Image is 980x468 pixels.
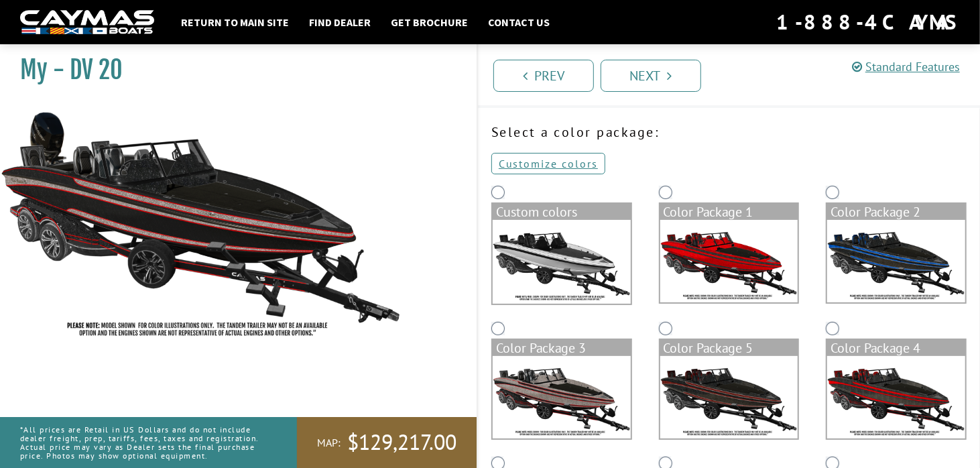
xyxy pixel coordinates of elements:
[481,13,556,31] a: Contact Us
[20,55,443,85] h1: My - DV 20
[174,13,296,31] a: Return to main site
[827,340,965,356] div: Color Package 4
[776,7,960,37] div: 1-888-4CAYMAS
[493,340,631,356] div: Color Package 3
[302,13,377,31] a: Find Dealer
[384,13,475,31] a: Get Brochure
[297,417,477,468] a: MAP:$129,217.00
[493,60,594,92] a: Prev
[493,356,631,438] img: color_package_384.png
[660,204,798,220] div: Color Package 1
[827,204,965,220] div: Color Package 2
[601,60,701,92] a: Next
[20,10,154,35] img: white-logo-c9c8dbefe5ff5ceceb0f0178aa75bf4bb51f6bca0971e226c86eb53dfe498488.png
[491,122,967,142] p: Select a color package:
[660,220,798,302] img: color_package_382.png
[317,436,341,450] span: MAP:
[493,220,631,304] img: DV22-Base-Layer.png
[491,153,605,174] a: Customize colors
[20,418,267,467] p: *All prices are Retail in US Dollars and do not include dealer freight, prep, tariffs, fees, taxe...
[347,428,456,457] span: $129,217.00
[493,204,631,220] div: Custom colors
[827,356,965,438] img: color_package_386.png
[490,58,980,92] ul: Pagination
[852,59,960,74] a: Standard Features
[660,340,798,356] div: Color Package 5
[660,356,798,438] img: color_package_385.png
[827,220,965,302] img: color_package_383.png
